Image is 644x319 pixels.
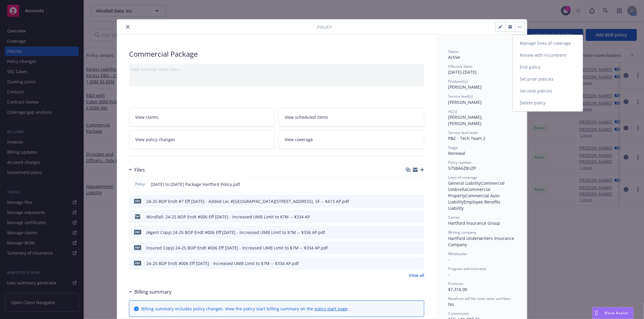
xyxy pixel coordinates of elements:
button: download file [407,214,412,220]
span: View scheduled items [285,114,328,120]
div: (Agent Copy) 24-25 BOP Endt #006 Eff [DATE] - Increased UMB Limit to $7M -- $334 AP.pdf [146,229,325,235]
button: preview file [416,214,422,220]
button: preview file [416,198,422,204]
a: View policy changes [129,130,275,149]
span: Nova Assist [605,310,628,315]
span: pdf [134,245,141,250]
span: - [448,272,450,277]
span: pdf [134,199,141,203]
span: Service lead team [448,130,478,135]
div: Billing summary includes policy changes. View the policy start billing summary on the . [141,306,349,312]
h3: Files [134,166,145,174]
a: View scheduled items [279,108,425,127]
a: View claims [129,108,275,127]
span: Service lead(s) [448,94,473,99]
span: View claims [135,114,159,120]
button: download file [407,245,412,251]
span: View policy changes [135,136,175,143]
div: Windfall: 24-25 BOP Endt #006 Eff [DATE] - Increased UMB Limit to $7M -- $334 AP [146,214,310,220]
span: Employee Benefits Liability [448,199,502,211]
div: Add internal notes here... [131,66,422,73]
span: Policy [134,181,146,187]
span: - [448,257,450,262]
span: Hartford Underwriters Insurance Company [448,235,515,247]
button: download file [407,198,412,204]
span: [PERSON_NAME] [448,84,482,90]
div: Drag to move [593,307,600,319]
button: download file [407,260,412,266]
button: download file [407,229,412,235]
span: Carrier [448,215,460,220]
button: preview file [416,260,422,266]
div: Commercial Package [129,49,424,59]
span: Commercial Auto Liability [448,193,501,205]
span: View coverage [285,136,313,143]
span: pdf [134,261,141,265]
button: preview file [416,229,422,235]
span: No [448,301,454,307]
span: Wholesaler [448,251,467,256]
span: pdf [134,230,141,234]
div: 24-25 BOP Endt #006 Eff [DATE] - Increased UMB Limit to $7M -- $334 AP.pdf [146,260,299,266]
span: Status [448,49,459,54]
span: [PERSON_NAME], [PERSON_NAME] [448,114,484,126]
span: Hartford Insurance Group [448,220,500,226]
span: Commercial Umbrella [448,180,506,192]
span: Effective dates [448,64,473,69]
span: Premium [448,281,463,286]
span: Commission [448,311,469,316]
a: policy start page [314,306,348,312]
div: Insured Copy) 24-25 BOP Endt #006 Eff [DATE] - Increased UMB Limit to $7M -- $334 AP.pdf [146,245,328,251]
span: Program administrator [448,266,486,271]
span: 57SBAAZ8UZP [448,165,476,171]
span: Writing company [448,230,476,235]
span: Lines of coverage [448,175,477,180]
div: Files [129,166,145,174]
span: [DATE] to [DATE] Package Hartford Policy.pdf [151,181,240,187]
span: AC(s) [448,109,457,114]
h3: Billing summary [134,288,172,296]
button: preview file [416,181,422,187]
span: Policy [317,24,332,30]
a: View all [409,272,424,278]
button: Nova Assist [592,307,634,319]
span: Renewal [448,150,465,156]
span: General Liability [448,180,481,186]
span: Active [448,54,460,60]
span: Commercial Property [448,187,492,198]
span: $7,316.00 [448,286,467,292]
div: 24-25 BOP Endt #7 Eff [DATE] - Added Loc #[GEOGRAPHIC_DATA][STREET_ADDRESS], SF -- $413 AP.pdf [146,198,349,204]
div: [DATE] - [DATE] [448,64,515,75]
button: download file [407,181,411,187]
span: Stage [448,145,458,150]
a: View coverage [279,130,425,149]
button: preview file [416,245,422,251]
span: P&C - Tech Team 2 [448,135,485,141]
button: close [124,23,131,30]
div: Billing summary [129,288,172,296]
span: Policy number [448,160,472,165]
span: Newfront will file state taxes and fees [448,296,510,301]
span: Producer(s) [448,79,468,84]
span: [PERSON_NAME] [448,99,482,105]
